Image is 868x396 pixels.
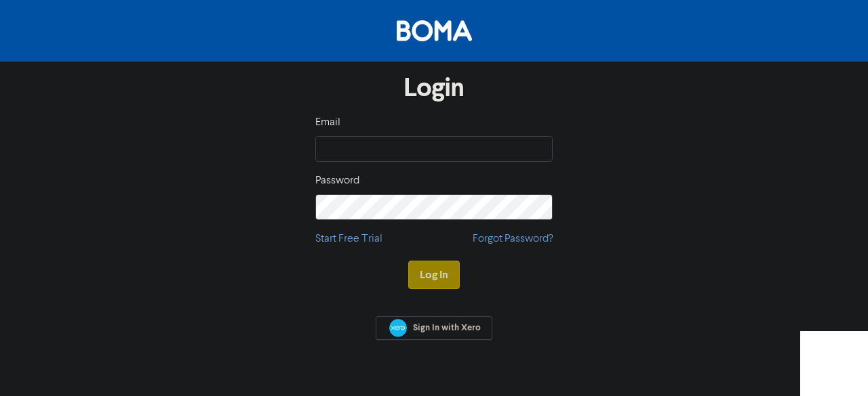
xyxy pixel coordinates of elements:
[315,72,553,104] h1: Login
[413,322,481,334] span: Sign In with Xero
[473,231,553,247] a: Forgot Password?
[315,173,359,189] label: Password
[389,319,407,337] img: Xero logo
[315,114,340,131] label: Email
[397,20,472,41] img: BOMA Logo
[800,331,868,396] iframe: Chat Widget
[315,231,382,247] a: Start Free Trial
[408,261,460,289] button: Log In
[376,316,492,340] a: Sign In with Xero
